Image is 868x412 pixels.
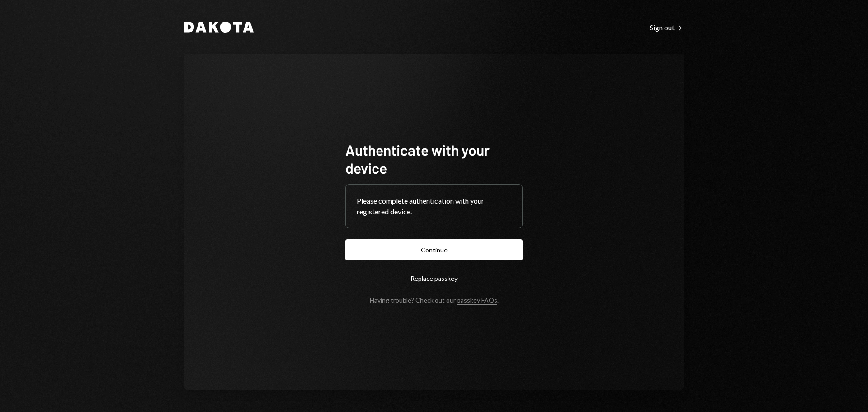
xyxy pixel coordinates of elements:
[345,268,523,289] button: Replace passkey
[370,296,499,304] div: Having trouble? Check out our .
[345,141,523,177] h1: Authenticate with your device
[457,296,497,305] a: passkey FAQs
[650,23,684,32] div: Sign out
[650,22,684,32] a: Sign out
[357,195,511,217] div: Please complete authentication with your registered device.
[345,239,523,260] button: Continue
